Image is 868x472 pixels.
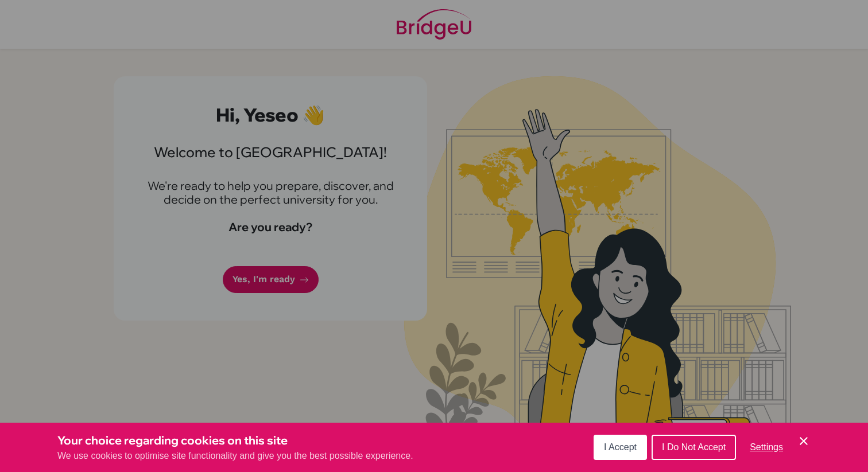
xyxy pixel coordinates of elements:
[741,436,792,459] button: Settings
[604,442,637,452] span: I Accept
[662,442,726,452] span: I Do Not Accept
[750,442,783,452] span: Settings
[797,434,811,448] button: Save and close
[57,449,413,463] p: We use cookies to optimise site functionality and give you the best possible experience.
[652,435,736,460] button: I Do Not Accept
[57,432,413,449] h3: Your choice regarding cookies on this site
[594,435,647,460] button: I Accept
